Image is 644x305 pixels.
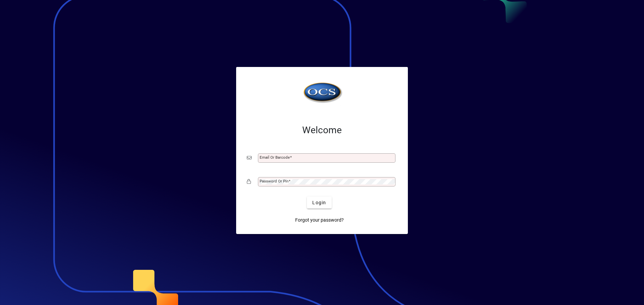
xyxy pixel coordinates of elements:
button: Login [307,197,331,209]
span: Forgot your password? [295,217,344,224]
h2: Welcome [247,125,397,136]
mat-label: Email or Barcode [260,155,290,160]
mat-label: Password or Pin [260,179,288,183]
a: Forgot your password? [292,214,346,226]
span: Login [312,199,326,206]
